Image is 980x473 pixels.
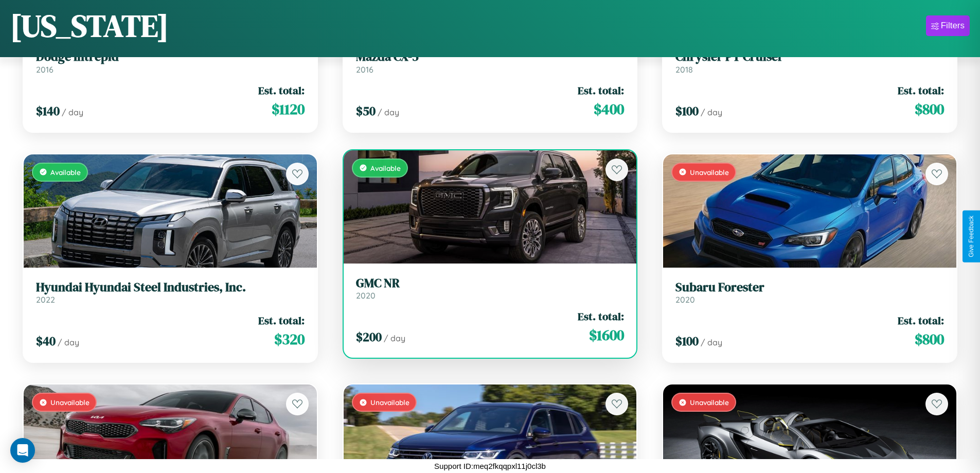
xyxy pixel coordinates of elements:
[10,438,35,463] div: Open Intercom Messenger
[915,329,944,349] span: $ 800
[356,276,625,301] a: GMC NR2020
[370,398,409,407] span: Unavailable
[62,107,83,117] span: / day
[58,337,79,347] span: / day
[258,313,305,328] span: Est. total:
[690,398,729,407] span: Unavailable
[36,64,54,75] span: 2016
[36,294,55,305] span: 2022
[675,294,695,305] span: 2020
[36,102,60,119] span: $ 140
[701,337,722,347] span: / day
[356,290,376,301] span: 2020
[274,329,305,349] span: $ 320
[594,99,624,119] span: $ 400
[915,99,944,119] span: $ 800
[356,64,373,75] span: 2016
[434,459,546,473] p: Support ID: meq2fkqqpxl11j0cl3b
[36,280,305,295] h3: Hyundai Hyundai Steel Industries, Inc.
[898,313,944,328] span: Est. total:
[356,49,625,64] h3: Mazda CX-5
[675,280,944,305] a: Subaru Forester2020
[258,83,305,98] span: Est. total:
[356,276,625,291] h3: GMC NR
[50,398,90,407] span: Unavailable
[675,49,944,64] h3: Chrysler PT Cruiser
[701,107,722,117] span: / day
[50,168,81,177] span: Available
[675,102,699,119] span: $ 100
[675,49,944,75] a: Chrysler PT Cruiser2018
[675,332,699,349] span: $ 100
[578,309,624,324] span: Est. total:
[272,99,305,119] span: $ 1120
[941,21,965,31] div: Filters
[378,107,399,117] span: / day
[384,333,405,343] span: / day
[356,49,625,75] a: Mazda CX-52016
[36,49,305,64] h3: Dodge Intrepid
[36,49,305,75] a: Dodge Intrepid2016
[675,280,944,295] h3: Subaru Forester
[675,64,693,75] span: 2018
[968,216,975,257] div: Give Feedback
[36,280,305,305] a: Hyundai Hyundai Steel Industries, Inc.2022
[36,332,56,349] span: $ 40
[690,168,729,177] span: Unavailable
[356,102,376,119] span: $ 50
[589,325,624,345] span: $ 1600
[578,83,624,98] span: Est. total:
[926,15,970,36] button: Filters
[370,164,401,172] span: Available
[10,5,169,47] h1: [US_STATE]
[898,83,944,98] span: Est. total:
[356,328,382,345] span: $ 200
